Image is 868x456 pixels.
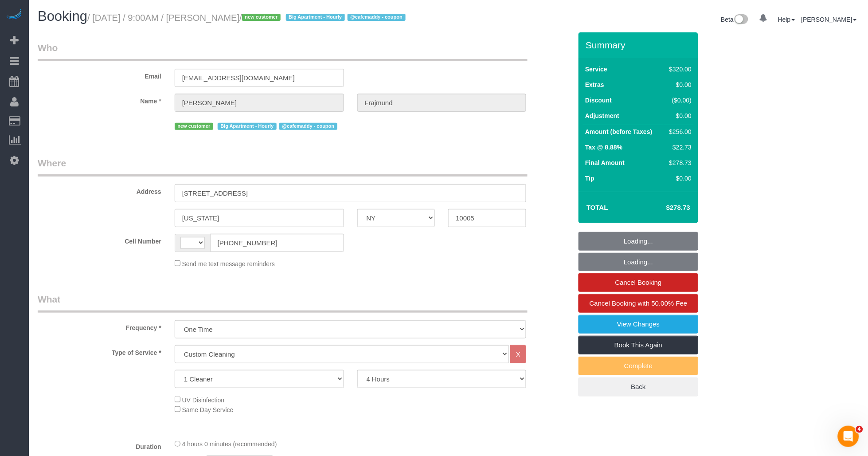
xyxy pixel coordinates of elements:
img: Automaid Logo [5,9,23,21]
a: Beta [721,16,749,23]
span: @cafemaddy - coupon [279,123,337,130]
label: Adjustment [585,111,619,120]
span: 4 hours 0 minutes (recommended) [182,441,277,448]
div: $278.73 [666,158,692,167]
label: Duration [31,439,168,451]
label: Amount (before Taxes) [585,127,652,136]
label: Tax @ 8.88% [585,143,622,152]
div: $0.00 [666,174,692,183]
label: Extras [585,80,604,89]
label: Discount [585,96,612,105]
a: Book This Again [579,336,698,354]
label: Service [585,65,607,74]
a: View Changes [579,315,698,334]
span: Big Apartment - Hourly [286,14,345,21]
label: Type of Service * [31,345,168,357]
div: ($0.00) [666,96,692,105]
img: New interface [734,14,748,26]
label: Final Amount [585,158,625,167]
h4: $278.73 [640,204,690,212]
iframe: Intercom live chat [838,426,859,447]
legend: Who [38,41,528,61]
input: Zip Code [448,209,526,227]
div: $22.73 [666,143,692,152]
span: Send me text message reminders [182,260,275,267]
div: $0.00 [666,80,692,89]
label: Name * [31,94,168,106]
input: Email [175,69,344,87]
legend: Where [38,157,528,177]
span: Big Apartment - Hourly [218,123,277,130]
label: Email [31,69,168,81]
span: @cafemaddy - coupon [348,14,406,21]
label: Tip [585,174,594,183]
input: City [175,209,344,227]
span: new customer [175,123,213,130]
a: Cancel Booking [579,273,698,292]
div: $256.00 [666,127,692,136]
a: Help [778,16,795,23]
input: Last Name [357,94,527,112]
a: Cancel Booking with 50.00% Fee [579,294,698,313]
span: Same Day Service [182,406,234,413]
div: $320.00 [666,65,692,74]
a: [PERSON_NAME] [802,16,857,23]
input: First Name [175,94,344,112]
a: Back [579,377,698,396]
div: $0.00 [666,111,692,120]
label: Address [31,184,168,196]
legend: What [38,293,528,313]
span: UV Disinfection [182,397,225,404]
span: Booking [38,8,87,24]
label: Cell Number [31,234,168,246]
label: Frequency * [31,320,168,332]
span: Cancel Booking with 50.00% Fee [590,299,688,307]
strong: Total [586,204,608,211]
input: Cell Number [210,234,344,252]
span: new customer [242,14,281,21]
small: / [DATE] / 9:00AM / [PERSON_NAME] [87,13,408,23]
span: / [239,13,408,23]
h3: Summary [586,40,694,50]
span: 4 [856,426,863,433]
